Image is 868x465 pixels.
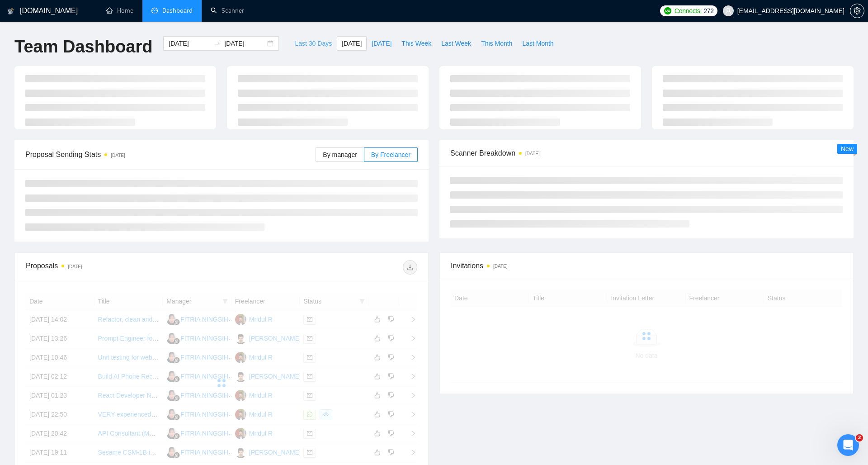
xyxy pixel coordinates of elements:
[703,6,713,16] span: 272
[675,6,702,16] span: Connects:
[856,434,863,441] span: 2
[28,296,36,304] button: Emoji picker
[367,36,396,51] button: [DATE]
[837,434,859,456] iframe: Intercom live chat
[441,38,471,48] span: Last Week
[451,260,842,271] span: Invitations
[337,36,367,51] button: [DATE]
[159,4,175,20] div: Close
[450,147,843,159] span: Scanner Breakdown
[476,36,517,51] button: This Month
[213,40,221,47] span: swap-right
[211,7,244,14] a: searchScanner
[371,151,410,158] span: By Freelancer
[664,7,671,14] img: upwork-logo.png
[8,277,173,293] textarea: Message…
[51,5,66,19] img: Profile image for Oleksandr
[290,36,337,51] button: Last 30 Days
[14,296,21,304] button: Upload attachment
[372,38,392,48] span: [DATE]
[111,153,125,158] time: [DATE]
[213,40,221,47] span: to
[106,7,133,14] a: homeHome
[14,36,152,57] h1: Team Dashboard
[323,151,357,158] span: By manager
[342,38,362,48] span: [DATE]
[517,36,558,51] button: Last Month
[57,296,65,304] button: Start recording
[481,38,512,48] span: This Month
[6,4,23,21] button: go back
[224,38,265,48] input: End date
[169,38,210,48] input: Start date
[25,149,316,160] span: Proposal Sending Stats
[151,7,158,14] span: dashboard
[162,7,193,14] span: Dashboard
[436,36,476,51] button: Last Week
[522,38,553,48] span: Last Month
[401,38,431,48] span: This Week
[8,4,14,19] img: logo
[850,4,864,18] button: setting
[396,36,436,51] button: This Week
[493,264,507,269] time: [DATE]
[142,4,159,21] button: Home
[295,38,332,48] span: Last 30 Days
[850,7,864,14] span: setting
[155,293,170,307] button: Send a message…
[76,11,122,20] p: Under a minute
[525,151,539,156] time: [DATE]
[26,260,222,275] div: Proposals
[68,264,82,269] time: [DATE]
[725,8,731,14] span: user
[850,7,864,14] a: setting
[69,5,128,11] h1: [DOMAIN_NAME]
[26,5,40,19] img: Profile image for Dima
[841,145,854,152] span: New
[38,5,53,19] img: Profile image for Nazar
[43,296,50,304] button: Gif picker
